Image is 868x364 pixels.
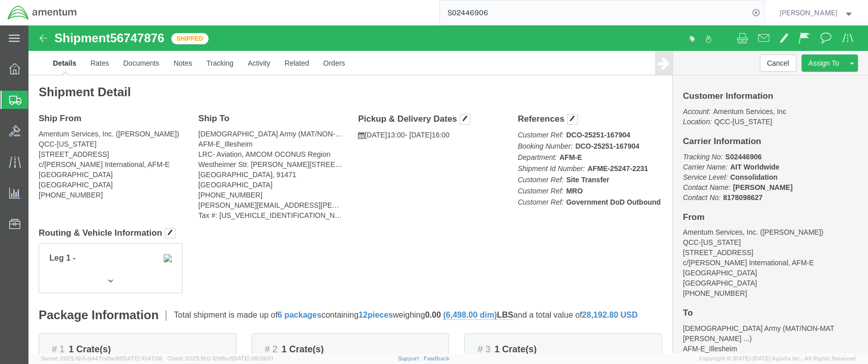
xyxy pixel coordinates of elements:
[167,355,273,361] span: Client: 2025.19.0-129fbcf
[7,5,77,20] img: logo
[41,355,163,361] span: Server: 2025.19.0-d447cefac8f
[779,7,854,19] button: [PERSON_NAME]
[232,355,273,361] span: [DATE] 09:39:01
[440,1,749,25] input: Search for shipment number, reference number
[398,355,424,361] a: Support
[122,355,163,361] span: [DATE] 10:47:06
[28,25,868,353] iframe: FS Legacy Container
[780,7,837,18] span: Sammuel Ball
[423,355,449,361] a: Feedback
[699,354,856,363] span: Copyright © [DATE]-[DATE] Agistix Inc., All Rights Reserved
